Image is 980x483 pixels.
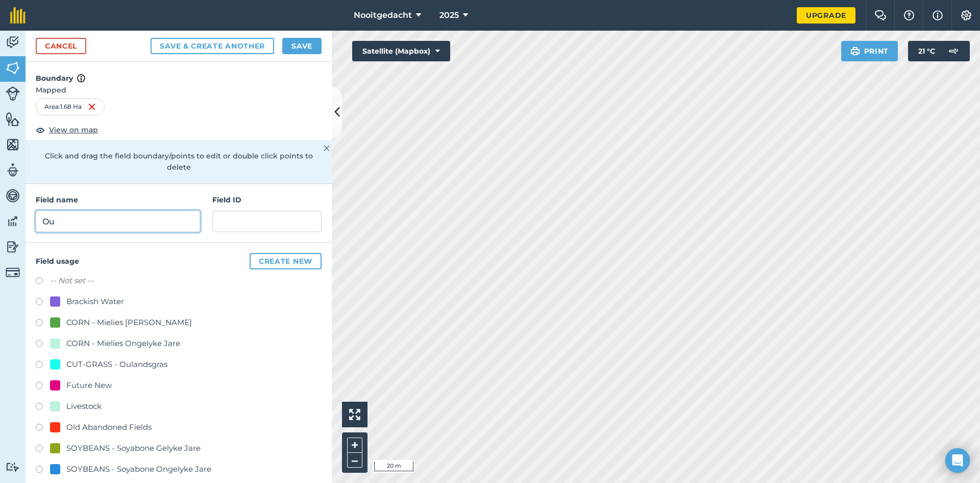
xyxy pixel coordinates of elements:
[349,409,360,420] img: Four arrows, one pointing top left, one top right, one bottom right and the last bottom left
[6,137,20,152] img: svg+xml;base64,PHN2ZyB4bWxucz0iaHR0cDovL3d3dy53My5vcmcvMjAwMC9zdmciIHdpZHRoPSI1NiIgaGVpZ2h0PSI2MC...
[36,194,200,205] h4: Field name
[6,239,20,255] img: svg+xml;base64,PD94bWwgdmVyc2lvbj0iMS4wIiBlbmNvZGluZz0idXRmLTgiPz4KPCEtLSBHZW5lcmF0b3I6IEFkb2JlIE...
[945,448,970,473] div: Open Intercom Messenger
[841,41,898,61] button: Print
[903,10,915,20] img: A question mark icon
[943,41,964,61] img: svg+xml;base64,PD94bWwgdmVyc2lvbj0iMS4wIiBlbmNvZGluZz0idXRmLTgiPz4KPCEtLSBHZW5lcmF0b3I6IEFkb2JlIE...
[36,124,98,136] button: View on map
[850,45,860,57] img: svg+xml;base64,PHN2ZyB4bWxucz0iaHR0cDovL3d3dy53My5vcmcvMjAwMC9zdmciIHdpZHRoPSIxOSIgaGVpZ2h0PSIyNC...
[26,62,332,84] h4: Boundary
[6,214,20,229] img: svg+xml;base64,PD94bWwgdmVyc2lvbj0iMS4wIiBlbmNvZGluZz0idXRmLTgiPz4KPCEtLSBHZW5lcmF0b3I6IEFkb2JlIE...
[66,316,192,329] div: CORN - Mielies [PERSON_NAME]
[66,442,201,454] div: SOYBEANS - Soyabone Gelyke Jare
[282,38,322,54] button: Save
[347,453,362,468] button: –
[49,124,98,135] span: View on map
[797,7,855,24] a: Upgrade
[352,41,450,61] button: Satellite (Mapbox)
[324,142,330,154] img: svg+xml;base64,PHN2ZyB4bWxucz0iaHR0cDovL3d3dy53My5vcmcvMjAwMC9zdmciIHdpZHRoPSIyMiIgaGVpZ2h0PSIzMC...
[960,10,972,20] img: A cog icon
[66,421,152,433] div: Old Abandoned Fields
[50,274,93,287] label: -- Not set --
[26,84,332,96] span: Mapped
[6,86,20,101] img: svg+xml;base64,PD94bWwgdmVyc2lvbj0iMS4wIiBlbmNvZGluZz0idXRmLTgiPz4KPCEtLSBHZW5lcmF0b3I6IEFkb2JlIE...
[151,38,274,54] button: Save & Create Another
[36,98,105,116] div: Area : 1.68 Ha
[439,9,459,21] span: 2025
[10,7,26,24] img: fieldmargin Logo
[66,400,102,412] div: Livestock
[6,163,20,178] img: svg+xml;base64,PD94bWwgdmVyc2lvbj0iMS4wIiBlbmNvZGluZz0idXRmLTgiPz4KPCEtLSBHZW5lcmF0b3I6IEFkb2JlIE...
[77,72,85,84] img: svg+xml;base64,PHN2ZyB4bWxucz0iaHR0cDovL3d3dy53My5vcmcvMjAwMC9zdmciIHdpZHRoPSIxNyIgaGVpZ2h0PSIxNy...
[66,463,211,475] div: SOYBEANS - Soyabone Ongelyke Jare
[88,101,96,113] img: svg+xml;base64,PHN2ZyB4bWxucz0iaHR0cDovL3d3dy53My5vcmcvMjAwMC9zdmciIHdpZHRoPSIxNiIgaGVpZ2h0PSIyNC...
[66,295,124,308] div: Brackish Water
[6,60,20,76] img: svg+xml;base64,PHN2ZyB4bWxucz0iaHR0cDovL3d3dy53My5vcmcvMjAwMC9zdmciIHdpZHRoPSI1NiIgaGVpZ2h0PSI2MC...
[66,358,167,371] div: CUT-GRASS - Oulandsgras
[36,38,86,54] a: Cancel
[347,438,362,453] button: +
[36,124,45,136] img: svg+xml;base64,PHN2ZyB4bWxucz0iaHR0cDovL3d3dy53My5vcmcvMjAwMC9zdmciIHdpZHRoPSIxOCIgaGVpZ2h0PSIyNC...
[874,10,887,20] img: Two speech bubbles overlapping with the left bubble in the forefront
[36,150,322,173] p: Click and drag the field boundary/points to edit or double click points to delete
[6,111,20,127] img: svg+xml;base64,PHN2ZyB4bWxucz0iaHR0cDovL3d3dy53My5vcmcvMjAwMC9zdmciIHdpZHRoPSI1NiIgaGVpZ2h0PSI2MC...
[908,41,970,61] button: 21 °C
[36,253,322,269] h4: Field usage
[6,35,20,50] img: svg+xml;base64,PD94bWwgdmVyc2lvbj0iMS4wIiBlbmNvZGluZz0idXRmLTgiPz4KPCEtLSBHZW5lcmF0b3I6IEFkb2JlIE...
[66,379,112,392] div: Future New
[354,9,412,21] span: Nooitgedacht
[212,194,322,205] h4: Field ID
[6,265,20,280] img: svg+xml;base64,PD94bWwgdmVyc2lvbj0iMS4wIiBlbmNvZGluZz0idXRmLTgiPz4KPCEtLSBHZW5lcmF0b3I6IEFkb2JlIE...
[918,41,935,61] span: 21 ° C
[66,337,180,350] div: CORN - Mielies Ongelyke Jare
[250,253,322,269] button: Create new
[933,9,943,21] img: svg+xml;base64,PHN2ZyB4bWxucz0iaHR0cDovL3d3dy53My5vcmcvMjAwMC9zdmciIHdpZHRoPSIxNyIgaGVpZ2h0PSIxNy...
[6,462,20,472] img: svg+xml;base64,PD94bWwgdmVyc2lvbj0iMS4wIiBlbmNvZGluZz0idXRmLTgiPz4KPCEtLSBHZW5lcmF0b3I6IEFkb2JlIE...
[6,188,20,203] img: svg+xml;base64,PD94bWwgdmVyc2lvbj0iMS4wIiBlbmNvZGluZz0idXRmLTgiPz4KPCEtLSBHZW5lcmF0b3I6IEFkb2JlIE...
